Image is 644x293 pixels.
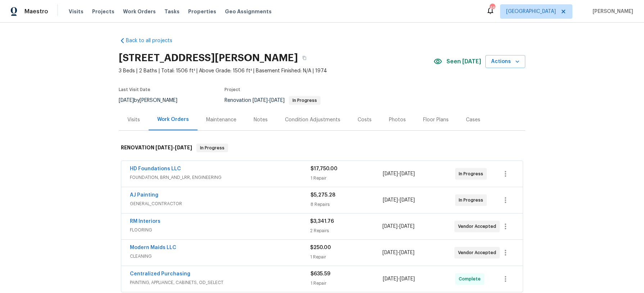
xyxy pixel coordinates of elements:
[490,4,495,12] div: 46
[400,276,415,281] span: [DATE]
[383,198,398,203] span: [DATE]
[130,245,176,250] a: Modern Maids LLC
[155,145,192,150] span: -
[155,145,173,150] span: [DATE]
[157,116,189,123] div: Work Orders
[358,116,372,123] div: Costs
[383,170,415,177] span: -
[298,51,311,64] button: Copy Address
[399,224,414,229] span: [DATE]
[383,276,398,281] span: [DATE]
[130,253,310,260] span: CLEANING
[119,67,434,75] span: 3 Beds | 2 Baths | Total: 1506 ft² | Above Grade: 1506 ft² | Basement Finished: N/A | 1974
[253,98,268,103] span: [DATE]
[310,175,383,182] div: 1 Repair
[310,253,382,261] div: 1 Repair
[383,171,398,176] span: [DATE]
[491,57,520,66] span: Actions
[383,197,415,204] span: -
[130,271,190,276] a: Centralized Purchasing
[459,197,486,204] span: In Progress
[130,219,160,224] a: RM Interiors
[130,200,310,207] span: GENERAL_CONTRACTOR
[164,9,180,14] span: Tasks
[446,58,481,65] span: Seen [DATE]
[127,116,140,123] div: Visits
[459,275,484,283] span: Complete
[382,250,398,255] span: [DATE]
[389,116,406,123] div: Photos
[310,219,334,224] span: $3,341.76
[400,198,415,203] span: [DATE]
[310,193,335,198] span: $5,275.28
[466,116,480,123] div: Cases
[590,8,633,15] span: [PERSON_NAME]
[119,37,188,44] a: Back to all projects
[225,98,321,103] span: Renovation
[225,8,272,15] span: Geo Assignments
[506,8,556,15] span: [GEOGRAPHIC_DATA]
[310,271,330,276] span: $635.59
[400,171,415,176] span: [DATE]
[130,279,310,286] span: PAINTING, APPLIANCE, CABINETS, OD_SELECT
[119,136,525,159] div: RENOVATION [DATE]-[DATE]In Progress
[130,226,310,234] span: FLOORING
[253,98,285,103] span: -
[119,54,298,62] h2: [STREET_ADDRESS][PERSON_NAME]
[92,8,114,15] span: Projects
[269,98,285,103] span: [DATE]
[121,144,192,152] h6: RENOVATION
[119,96,186,105] div: by [PERSON_NAME]
[382,223,414,230] span: -
[188,8,216,15] span: Properties
[197,144,227,152] span: In Progress
[290,98,320,103] span: In Progress
[458,223,499,230] span: Vendor Accepted
[123,8,156,15] span: Work Orders
[310,201,383,208] div: 8 Repairs
[119,87,150,92] span: Last Visit Date
[310,227,382,234] div: 2 Repairs
[69,8,83,15] span: Visits
[254,116,268,123] div: Notes
[382,224,398,229] span: [DATE]
[383,275,415,283] span: -
[310,280,383,287] div: 1 Repair
[130,174,310,181] span: FOUNDATION, BRN_AND_LRR, ENGINEERING
[130,193,158,198] a: AJ Painting
[225,87,240,92] span: Project
[399,250,414,255] span: [DATE]
[119,98,134,103] span: [DATE]
[459,170,486,177] span: In Progress
[130,166,181,171] a: HD Foundations LLC
[175,145,192,150] span: [DATE]
[423,116,449,123] div: Floor Plans
[310,245,331,250] span: $250.00
[206,116,236,123] div: Maintenance
[382,249,414,256] span: -
[310,166,337,171] span: $17,750.00
[458,249,499,256] span: Vendor Accepted
[285,116,340,123] div: Condition Adjustments
[485,55,525,68] button: Actions
[24,8,48,15] span: Maestro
